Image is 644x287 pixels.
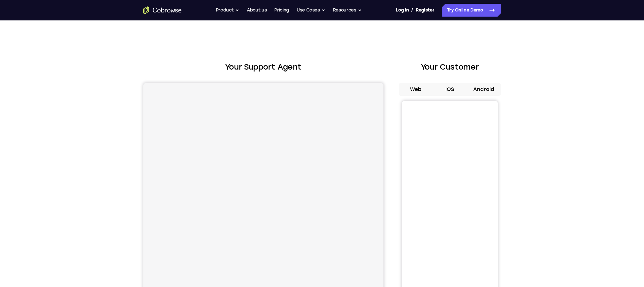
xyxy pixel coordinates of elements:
[399,61,501,73] h2: Your Customer
[467,83,501,96] button: Android
[333,4,362,17] button: Resources
[416,4,434,17] a: Register
[143,6,182,14] a: Go to the home page
[396,4,409,17] a: Log In
[247,4,267,17] a: About us
[297,4,325,17] button: Use Cases
[411,6,413,14] span: /
[433,83,467,96] button: iOS
[399,83,433,96] button: Web
[442,4,501,17] a: Try Online Demo
[216,4,239,17] button: Product
[274,4,289,17] a: Pricing
[143,61,383,73] h2: Your Support Agent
